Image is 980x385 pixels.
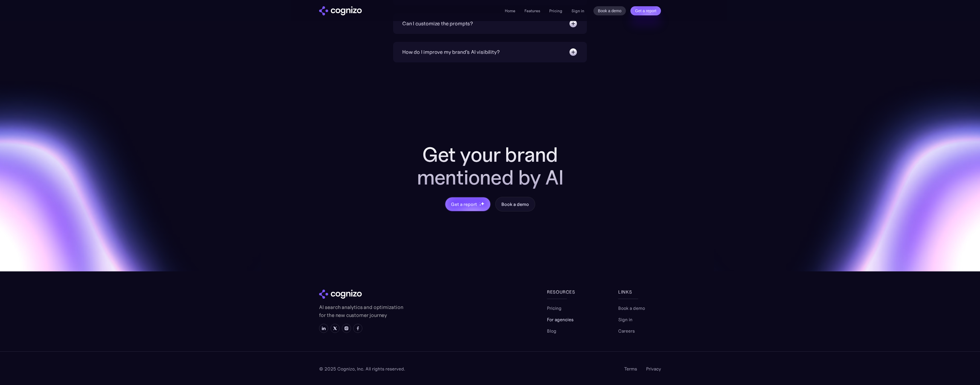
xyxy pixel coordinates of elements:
a: Pricing [549,8,562,13]
img: star [481,202,484,205]
a: Features [524,8,540,13]
a: Sign in [571,7,584,14]
div: Resources [547,288,590,295]
a: Pricing [547,305,562,312]
div: Can I customize the prompts? [402,20,473,28]
a: Book a demo [495,197,535,212]
a: Home [505,8,515,13]
a: home [319,6,362,15]
a: Book a demo [593,6,626,15]
img: star [479,204,481,206]
div: © 2025 Cognizo, Inc. All rights reserved. [319,365,405,372]
img: cognizo logo [319,290,362,299]
a: Privacy [646,365,661,372]
div: Book a demo [501,201,529,208]
a: Get a report [630,6,661,15]
div: Get a report [451,201,477,208]
img: star [479,202,480,203]
a: Terms [624,365,637,372]
img: X icon [333,326,337,331]
a: Book a demo [618,305,645,312]
a: For agencies [547,316,573,323]
a: Sign in [618,316,632,323]
div: How do I improve my brand's AI visibility? [402,48,499,56]
a: Blog [547,327,556,334]
a: Get a reportstarstarstar [445,197,491,212]
a: Careers [618,327,635,334]
img: LinkedIn icon [321,326,326,331]
h2: Get your brand mentioned by AI [399,143,581,189]
div: links [618,288,661,295]
p: AI search analytics and optimization for the new customer journey [319,303,405,319]
img: cognizo logo [319,6,362,15]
